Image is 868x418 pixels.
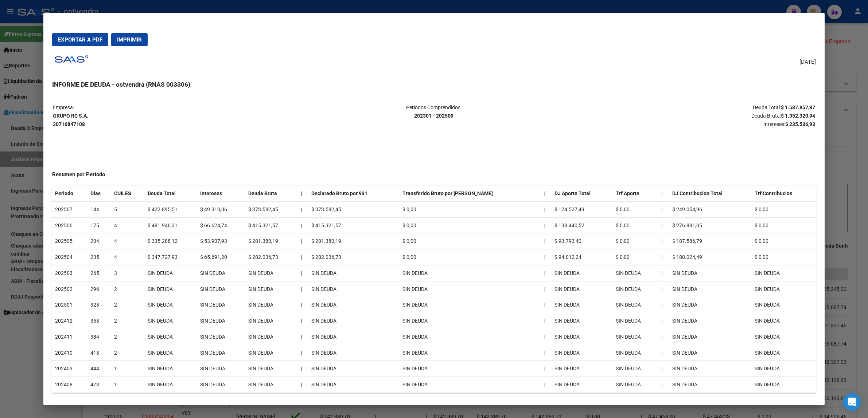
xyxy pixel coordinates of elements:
td: 235 [87,249,111,265]
th: CUILES [111,186,145,201]
td: $ 53.907,93 [197,233,245,249]
td: SIN DEUDA [145,329,197,345]
td: SIN DEUDA [308,377,400,393]
td: SIN DEUDA [245,345,298,361]
td: 323 [87,297,111,313]
td: | [541,265,551,281]
td: $ 415.321,57 [308,217,400,233]
td: $ 282.036,73 [308,249,400,265]
td: 202501 [52,297,87,313]
button: Imprimir [111,33,148,46]
td: 202408 [52,377,87,393]
td: 4 [111,249,145,265]
td: 202411 [52,329,87,345]
td: SIN DEUDA [552,345,613,361]
td: $ 0,00 [400,233,541,249]
td: SIN DEUDA [308,297,400,313]
td: 202505 [52,233,87,249]
td: SIN DEUDA [752,265,816,281]
td: SIN DEUDA [245,297,298,313]
td: 2 [111,297,145,313]
td: $ 249.054,96 [669,201,752,217]
td: | [298,201,308,217]
td: | [298,313,308,329]
td: SIN DEUDA [400,361,541,377]
td: | [298,281,308,297]
td: SIN DEUDA [197,297,245,313]
td: 202506 [52,217,87,233]
td: SIN DEUDA [308,329,400,345]
td: 204 [87,233,111,249]
td: SIN DEUDA [400,313,541,329]
td: SIN DEUDA [400,265,541,281]
td: $ 187.586,79 [669,233,752,249]
td: | [541,281,551,297]
th: Dias [87,186,111,201]
td: | [298,377,308,393]
th: | [658,329,669,345]
h3: INFORME DE DEUDA - ostvendra (RNAS 003306) [52,80,816,89]
td: SIN DEUDA [197,313,245,329]
td: SIN DEUDA [145,377,197,393]
td: $ 481.946,31 [145,217,197,233]
th: | [541,186,551,201]
th: | [658,297,669,313]
td: $ 94.012,24 [552,249,613,265]
td: | [541,249,551,265]
td: $ 415.321,57 [245,217,298,233]
p: Empresa: [53,103,307,128]
td: SIN DEUDA [552,313,613,329]
td: SIN DEUDA [145,265,197,281]
td: SIN DEUDA [308,361,400,377]
th: Declarado Bruto por 931 [308,186,400,201]
td: SIN DEUDA [669,345,752,361]
td: $ 0,00 [613,217,658,233]
p: Deuda Total: Deuda Bruta: Intereses: [561,103,815,128]
td: | [298,249,308,265]
td: | [298,217,308,233]
td: 175 [87,217,111,233]
td: 413 [87,345,111,361]
td: SIN DEUDA [400,297,541,313]
td: | [541,329,551,345]
td: $ 0,00 [752,233,816,249]
td: | [298,361,308,377]
td: $ 0,00 [613,201,658,217]
th: Intereses [197,186,245,201]
td: SIN DEUDA [552,377,613,393]
td: SIN DEUDA [145,345,197,361]
th: DJ Aporte Total [552,186,613,201]
td: SIN DEUDA [197,265,245,281]
td: SIN DEUDA [145,297,197,313]
td: | [298,233,308,249]
td: 444 [87,361,111,377]
td: $ 188.024,49 [669,249,752,265]
td: SIN DEUDA [669,313,752,329]
th: | [658,201,669,217]
strong: $ 1.587.857,87 [781,104,815,110]
td: $ 347.727,93 [145,249,197,265]
td: | [541,345,551,361]
td: SIN DEUDA [752,377,816,393]
td: 296 [87,281,111,297]
td: $ 124.527,49 [552,201,613,217]
td: SIN DEUDA [752,361,816,377]
td: 202409 [52,361,87,377]
td: SIN DEUDA [552,329,613,345]
td: | [298,297,308,313]
td: SIN DEUDA [752,297,816,313]
td: 4 [111,233,145,249]
td: 202412 [52,313,87,329]
td: $ 49.313,06 [197,201,245,217]
th: Transferido Bruto por [PERSON_NAME] [400,186,541,201]
td: SIN DEUDA [245,265,298,281]
td: $ 281.380,19 [308,233,400,249]
th: | [658,281,669,297]
td: SIN DEUDA [245,377,298,393]
td: $ 0,00 [752,201,816,217]
span: [DATE] [799,58,816,66]
td: SIN DEUDA [308,313,400,329]
td: SIN DEUDA [145,361,197,377]
th: | [658,377,669,393]
td: $ 0,00 [400,201,541,217]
